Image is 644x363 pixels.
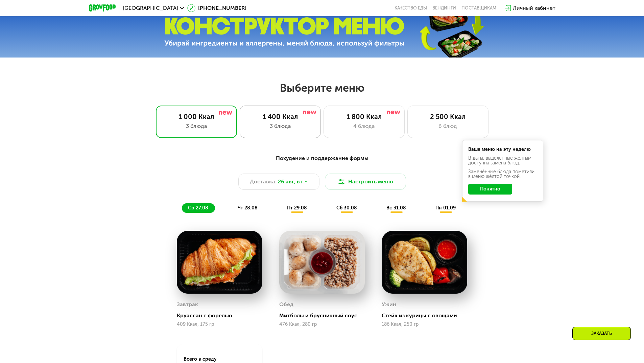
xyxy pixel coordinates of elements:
div: 1 800 Ккал [331,113,398,121]
div: Обед [279,299,293,310]
div: Личный кабинет [513,4,555,12]
div: поставщикам [461,5,496,11]
a: [PHONE_NUMBER] [187,4,246,12]
div: 1 000 Ккал [163,113,230,121]
span: пн 01.09 [435,205,456,211]
div: 3 блюда [247,122,314,130]
a: Качество еды [395,5,427,11]
div: Круассан с форелью [177,312,268,319]
span: [GEOGRAPHIC_DATA] [123,5,178,11]
span: сб 30.08 [336,205,357,211]
div: 1 400 Ккал [247,113,314,121]
div: Митболы и брусничный соус [279,312,370,319]
div: Заказать [572,327,631,340]
span: вс 31.08 [386,205,406,211]
div: В даты, выделенные желтым, доступна замена блюд. [468,156,537,165]
div: Завтрак [177,299,198,310]
span: ср 27.08 [188,205,208,211]
div: 186 Ккал, 250 гр [382,322,467,327]
div: Ужин [382,299,396,310]
div: 3 блюда [163,122,230,130]
span: Доставка: [250,178,277,186]
span: 26 авг, вт [278,178,303,186]
div: 409 Ккал, 175 гр [177,322,262,327]
div: Заменённые блюда пометили в меню жёлтой точкой. [468,169,537,179]
span: пт 29.08 [287,205,307,211]
h2: Выберите меню [22,81,622,95]
a: Вендинги [432,5,456,11]
button: Понятно [468,184,512,195]
div: Похудение и поддержание формы [122,154,522,163]
div: 6 блюд [414,122,481,130]
button: Настроить меню [325,174,406,190]
div: Ваше меню на эту неделю [468,147,537,152]
div: Стейк из курицы с овощами [382,312,473,319]
div: 2 500 Ккал [414,113,481,121]
div: 4 блюда [331,122,398,130]
span: чт 28.08 [238,205,258,211]
div: 476 Ккал, 280 гр [279,322,365,327]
